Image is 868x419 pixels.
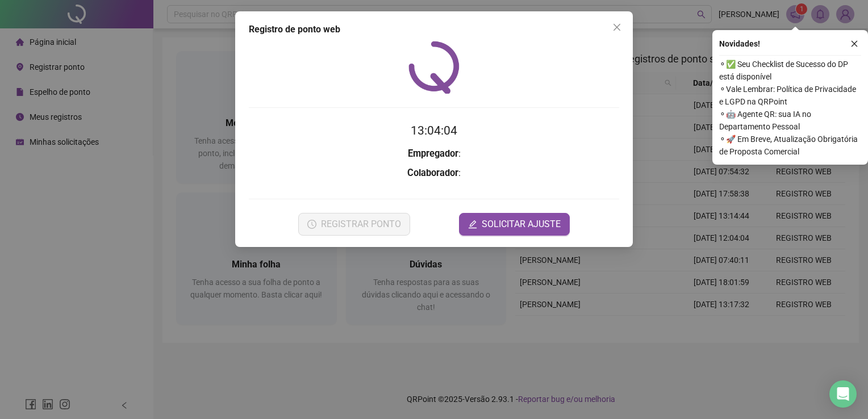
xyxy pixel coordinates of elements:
button: REGISTRAR PONTO [298,213,410,236]
time: 13:04:04 [411,124,457,137]
span: ⚬ 🚀 Em Breve, Atualização Obrigatória de Proposta Comercial [719,133,861,158]
button: Close [608,18,626,36]
h3: : [249,166,619,181]
span: ⚬ ✅ Seu Checklist de Sucesso do DP está disponível [719,58,861,83]
h3: : [249,146,619,161]
span: ⚬ Vale Lembrar: Política de Privacidade e LGPD na QRPoint [719,83,861,108]
button: editSOLICITAR AJUSTE [459,213,570,236]
span: SOLICITAR AJUSTE [482,217,561,231]
div: Registro de ponto web [249,23,619,36]
span: close [612,23,621,32]
img: QRPoint [408,41,460,94]
div: Open Intercom Messenger [829,380,857,408]
span: ⚬ 🤖 Agente QR: sua IA no Departamento Pessoal [719,108,861,133]
strong: Colaborador [407,167,458,178]
span: edit [468,220,477,229]
strong: Empregador [408,148,458,159]
span: Novidades ! [719,37,760,50]
span: close [850,40,858,48]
